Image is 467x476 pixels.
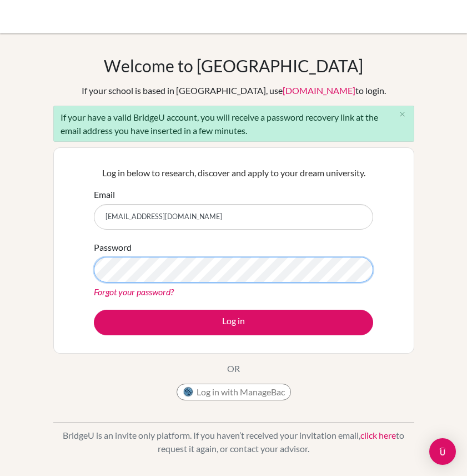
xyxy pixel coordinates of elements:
div: Open Intercom Messenger [429,438,456,465]
button: Log in with ManageBac [177,384,291,400]
a: Forgot your password? [94,286,174,297]
i: close [398,110,406,118]
button: Close [391,106,414,123]
p: Log in below to research, discover and apply to your dream university. [94,166,373,180]
a: [DOMAIN_NAME] [283,85,355,96]
p: BridgeU is an invite only platform. If you haven’t received your invitation email, to request it ... [53,429,414,455]
button: Log in [94,310,373,335]
p: OR [227,362,240,375]
div: If your school is based in [GEOGRAPHIC_DATA], use to login. [82,84,386,97]
label: Password [94,241,132,254]
label: Email [94,188,115,201]
a: click here [360,430,396,440]
div: If your have a valid BridgeU account, you will receive a password recovery link at the email addr... [53,106,414,142]
h1: Welcome to [GEOGRAPHIC_DATA] [104,56,363,76]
